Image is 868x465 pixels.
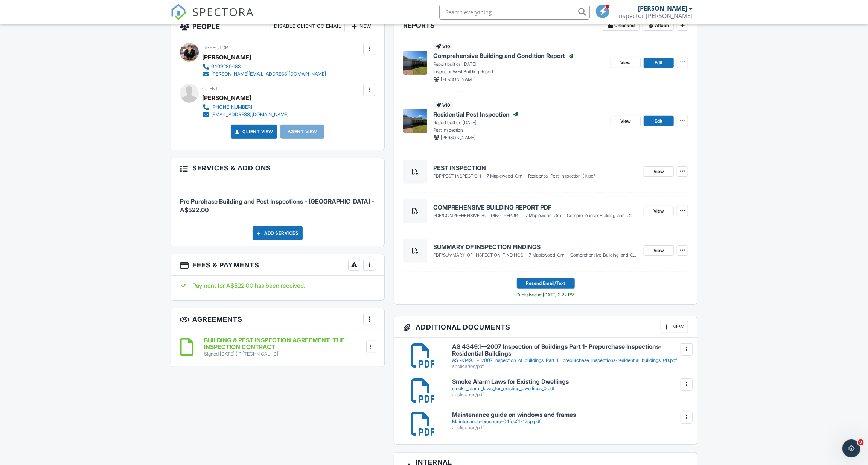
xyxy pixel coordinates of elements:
[211,112,289,118] div: [EMAIL_ADDRESS][DOMAIN_NAME]
[858,439,864,445] span: 9
[180,198,374,213] span: Pre Purchase Building and Pest Inspections - [GEOGRAPHIC_DATA] - A$522.00
[211,71,326,77] div: [PERSON_NAME][EMAIL_ADDRESS][DOMAIN_NAME]
[452,419,688,425] div: Maintenance-brochure-04feb21-12pp.pdf
[452,343,688,357] h6: AS 4349.1—2007 Inspection of Buildings Part 1- Prepurchase Inspections-Residential Buildings
[452,363,688,369] div: application/pdf
[452,343,688,369] a: AS 4349.1—2007 Inspection of Buildings Part 1- Prepurchase Inspections-Residential Buildings AS_4...
[452,378,688,385] h6: Smoke Alarm Laws for Existing Dwellings
[202,92,251,103] div: [PERSON_NAME]
[204,337,365,350] h6: BUILDING & PEST INSPECTION AGREEMENT ‘THE INSPECTION CONTRACT’
[202,111,289,119] a: [EMAIL_ADDRESS][DOMAIN_NAME]
[394,316,697,338] h3: Additional Documents
[202,52,251,63] div: [PERSON_NAME]
[452,386,688,392] div: smoke_alarm_laws_for_existing_dwellings_0.pdf
[452,412,688,418] h6: Maintenance guide on windows and frames
[171,308,384,330] h3: Agreements
[202,45,228,50] span: Inspector
[180,184,375,220] li: Service: Pre Purchase Building and Pest Inspections - Perth
[202,70,326,78] a: [PERSON_NAME][EMAIL_ADDRESS][DOMAIN_NAME]
[204,351,365,357] div: Signed [DATE] (IP [TECHNICAL_ID])
[452,425,688,431] div: application/pdf
[202,63,326,70] a: 0409280488
[439,5,590,20] input: Search everything...
[348,20,375,32] div: New
[452,357,688,363] div: AS_4349.1_-_2007_Inspection_of_buildings_Part_1-_prepurchase_inspections-residential_buildings_(4...
[171,4,187,20] img: The Best Home Inspection Software - Spectora
[202,86,218,91] span: Client
[452,412,688,431] a: Maintenance guide on windows and frames Maintenance-brochure-04feb21-12pp.pdf application/pdf
[171,254,384,276] h3: Fees & Payments
[638,5,687,12] div: [PERSON_NAME]
[171,158,384,178] h3: Services & Add ons
[253,226,303,240] div: Add Services
[171,16,384,37] h3: People
[192,4,254,20] span: SPECTORA
[271,20,345,32] div: Disable Client CC Email
[452,378,688,398] a: Smoke Alarm Laws for Existing Dwellings smoke_alarm_laws_for_existing_dwellings_0.pdf application...
[204,337,365,357] a: BUILDING & PEST INSPECTION AGREEMENT ‘THE INSPECTION CONTRACT’ Signed [DATE] (IP [TECHNICAL_ID])
[202,103,289,111] a: [PHONE_NUMBER]
[452,392,688,398] div: application/pdf
[171,10,254,26] a: SPECTORA
[211,104,252,110] div: [PHONE_NUMBER]
[661,321,688,333] div: New
[842,439,860,457] iframe: Intercom live chat
[617,12,693,20] div: Inspector West
[180,281,375,290] div: Payment for A$522.00 has been received.
[233,128,273,135] a: Client View
[211,64,241,70] div: 0409280488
